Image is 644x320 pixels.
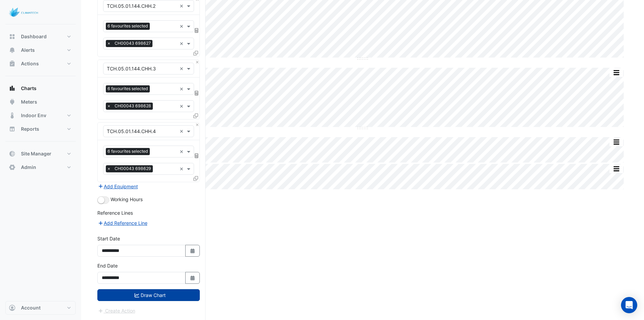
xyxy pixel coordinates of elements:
[21,47,35,54] span: Alerts
[5,161,76,174] button: Admin
[194,90,200,96] span: Choose Function
[5,147,76,161] button: Site Manager
[9,99,16,105] app-icon: Meters
[97,307,136,313] app-escalated-ticket-create-button: Please draw the charts first
[97,262,118,269] label: End Date
[9,150,16,157] app-icon: Site Manager
[97,219,148,227] button: Add Reference Line
[5,43,76,57] button: Alerts
[610,68,623,77] button: More Options
[180,2,185,9] span: Clear
[97,209,133,216] label: Reference Lines
[9,33,16,40] app-icon: Dashboard
[610,165,623,173] button: More Options
[610,138,623,146] button: More Options
[193,50,198,56] span: Clone Favourites and Tasks from this Equipment to other Equipment
[106,103,112,109] span: ×
[21,164,36,171] span: Admin
[113,40,152,47] span: CH00043 698627
[21,60,39,67] span: Actions
[5,57,76,70] button: Actions
[9,164,16,171] app-icon: Admin
[5,301,76,315] button: Account
[194,27,200,33] span: Choose Function
[180,85,185,92] span: Clear
[195,123,199,127] button: Close
[21,112,46,119] span: Indoor Env
[21,304,41,311] span: Account
[8,5,39,19] img: Company Logo
[21,33,47,40] span: Dashboard
[180,65,185,72] span: Clear
[180,23,185,30] span: Clear
[106,40,112,47] span: ×
[180,148,185,155] span: Clear
[9,112,16,119] app-icon: Indoor Env
[106,85,150,92] span: 6 favourites selected
[21,85,37,92] span: Charts
[97,235,120,242] label: Start Date
[9,85,16,92] app-icon: Charts
[21,150,51,157] span: Site Manager
[5,30,76,43] button: Dashboard
[195,60,199,64] button: Close
[9,126,16,132] app-icon: Reports
[111,196,143,202] span: Working Hours
[113,103,153,109] span: CH00043 698628
[190,275,196,281] fa-icon: Select Date
[5,95,76,109] button: Meters
[180,128,185,135] span: Clear
[9,47,16,54] app-icon: Alerts
[9,60,16,67] app-icon: Actions
[193,113,198,119] span: Clone Favourites and Tasks from this Equipment to other Equipment
[5,82,76,95] button: Charts
[5,109,76,122] button: Indoor Env
[106,148,150,155] span: 6 favourites selected
[106,23,150,29] span: 6 favourites selected
[21,126,39,132] span: Reports
[180,40,185,47] span: Clear
[97,289,200,301] button: Draw Chart
[113,165,153,172] span: CH00043 698629
[193,175,198,181] span: Clone Favourites and Tasks from this Equipment to other Equipment
[21,99,37,105] span: Meters
[621,297,637,313] div: Open Intercom Messenger
[180,103,185,110] span: Clear
[194,153,200,158] span: Choose Function
[106,165,112,172] span: ×
[97,183,138,190] button: Add Equipment
[180,165,185,172] span: Clear
[190,248,196,254] fa-icon: Select Date
[5,122,76,136] button: Reports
